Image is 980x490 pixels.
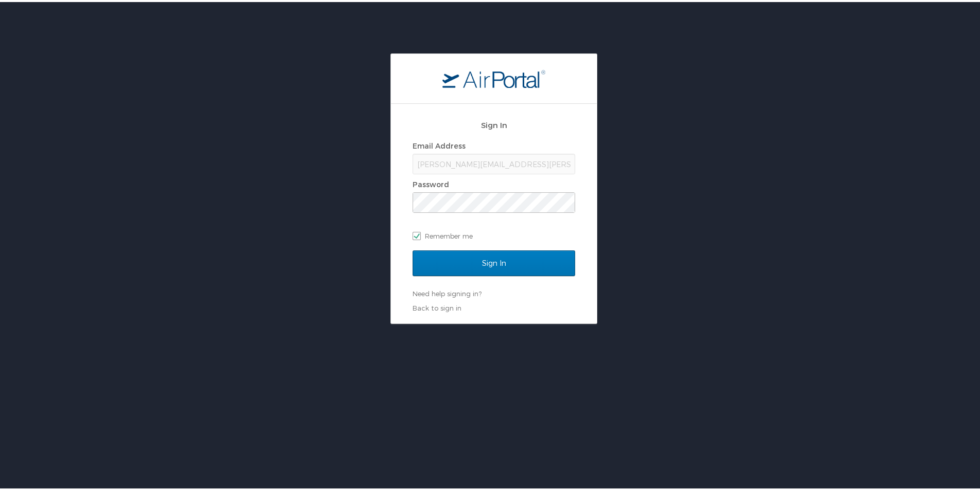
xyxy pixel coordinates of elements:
img: logo [442,67,545,86]
label: Email Address [413,139,466,148]
label: Remember me [413,226,575,242]
a: Back to sign in [413,302,461,310]
label: Password [413,178,449,187]
h2: Sign In [413,117,575,129]
a: Need help signing in? [413,287,482,296]
input: Sign In [413,248,575,274]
